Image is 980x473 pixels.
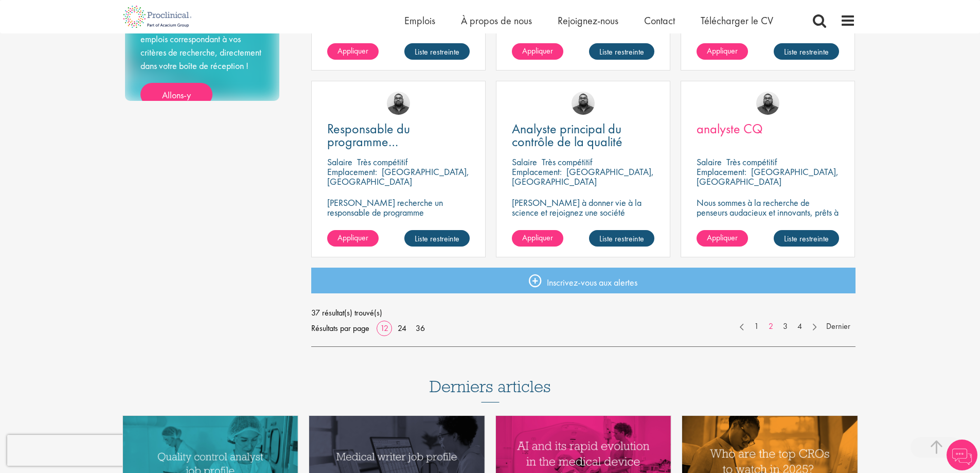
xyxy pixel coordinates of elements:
font: Simplifiez-vous la recherche d'emploi et recevez les derniers emplois correspondant à vos critère... [140,7,261,72]
font: Liste restreinte [415,46,459,57]
font: Appliquer [337,45,368,56]
font: Liste restreinte [784,233,829,244]
a: Appliquer [697,230,748,247]
font: Très compétitif [542,156,592,168]
font: Salaire [512,156,537,168]
a: Liste restreinte [589,230,654,247]
a: Télécharger le CV [701,14,773,27]
a: Rejoignez-nous [558,14,618,27]
a: Appliquer [327,230,379,247]
a: Dernier [821,321,856,332]
font: Salaire [697,156,722,168]
a: Appliquer [512,43,563,60]
a: Liste restreinte [774,230,839,247]
font: 37 résultat(s) trouvé(s) [311,307,382,318]
font: Responsable du programme [MEDICAL_DATA] [327,120,422,163]
font: Inscrivez-vous aux alertes [547,276,637,288]
font: 1 [754,321,759,331]
font: Liste restreinte [784,46,829,57]
a: analyste CQ [697,122,839,135]
font: analyste CQ [697,120,763,137]
img: Ashley Bennett [387,92,410,115]
font: Salaire [327,156,352,168]
a: Appliquer [697,43,748,60]
font: Analyste principal du contrôle de la qualité [512,120,622,150]
a: Responsable du programme [MEDICAL_DATA] [327,122,470,148]
a: 2 [763,321,778,332]
font: Appliquer [522,232,553,243]
font: 3 [783,321,788,331]
a: Inscrivez-vous aux alertes [311,268,856,293]
a: 24 [394,323,410,334]
a: Liste restreinte [774,43,839,60]
a: 4 [792,321,807,332]
font: Très compétitif [357,156,407,168]
a: 1 [749,321,764,332]
font: Appliquer [707,232,738,243]
a: Appliquer [512,230,563,247]
font: Appliquer [707,45,738,56]
a: Allons-y [140,83,212,106]
font: 2 [769,321,773,331]
font: [GEOGRAPHIC_DATA], [GEOGRAPHIC_DATA] [512,166,654,187]
font: Liste restreinte [599,46,644,57]
font: [GEOGRAPHIC_DATA], [GEOGRAPHIC_DATA] [697,166,839,187]
font: Dernier [826,321,850,331]
a: Liste restreinte [589,43,654,60]
img: Ashley Bennett [572,92,595,115]
a: Analyste principal du contrôle de la qualité [512,122,654,148]
font: 24 [398,323,406,334]
font: Appliquer [522,45,553,56]
a: 3 [778,321,793,332]
a: 12 [377,323,392,334]
a: Appliquer [327,43,379,60]
font: Emplacement: [512,166,562,178]
font: Emplacement: [327,166,377,178]
font: Allons-y [162,89,191,101]
font: Emplacement: [697,166,746,178]
font: Liste restreinte [415,233,459,244]
a: Emplois [404,14,435,27]
font: Résultats par page [311,323,369,334]
a: À propos de nous [461,14,532,27]
img: Chatbot [947,440,977,470]
font: Derniers articles [430,376,551,397]
font: Très compétitif [726,156,777,168]
font: [GEOGRAPHIC_DATA], [GEOGRAPHIC_DATA] [327,166,469,187]
a: Contact [644,14,675,27]
font: 36 [416,323,425,334]
iframe: reCAPTCHA [7,435,139,466]
a: Liste restreinte [404,230,470,247]
font: 4 [797,321,802,331]
font: Appliquer [337,232,368,243]
a: 36 [412,323,429,334]
a: Liste restreinte [404,43,470,60]
font: Liste restreinte [599,233,644,244]
img: Ashley Bennett [756,92,779,115]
